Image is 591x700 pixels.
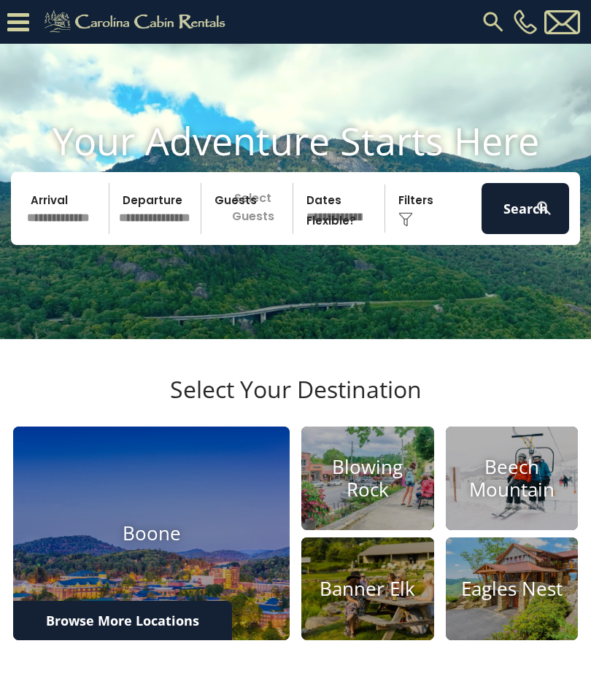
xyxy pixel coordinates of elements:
[301,577,434,600] h4: Banner Elk
[11,118,580,163] h1: Your Adventure Starts Here
[36,7,238,36] img: Khaki-logo.png
[398,212,413,227] img: filter--v1.png
[301,456,434,501] h4: Blowing Rock
[510,9,541,34] a: [PHONE_NUMBER]
[446,456,579,501] h4: Beech Mountain
[11,376,580,427] h3: Select Your Destination
[480,9,506,35] img: search-regular.svg
[13,601,232,640] a: Browse More Locations
[446,537,579,641] a: Eagles Nest
[301,537,434,641] a: Banner Elk
[13,522,290,545] h4: Boone
[206,183,293,234] p: Select Guests
[535,199,553,217] img: search-regular-white.png
[13,427,290,640] a: Boone
[482,183,569,234] button: Search
[446,577,579,600] h4: Eagles Nest
[446,427,579,530] a: Beech Mountain
[301,427,434,530] a: Blowing Rock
